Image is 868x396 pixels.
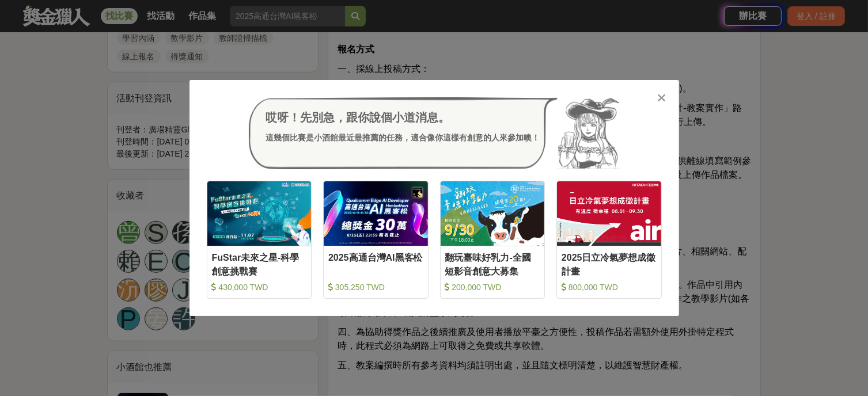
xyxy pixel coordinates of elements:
[558,97,620,170] img: Avatar
[328,281,423,293] div: 305,250 TWD
[266,109,540,126] div: 哎呀！先別急，跟你說個小道消息。
[212,251,307,277] div: FuStar未來之星-科學創意挑戰賽
[328,251,423,277] div: 2025高通台灣AI黑客松
[212,281,307,293] div: 430,000 TWD
[441,181,545,245] img: Cover Image
[445,251,540,277] div: 翻玩臺味好乳力-全國短影音創意大募集
[207,181,312,299] a: Cover ImageFuStar未來之星-科學創意挑戰賽 430,000 TWD
[323,181,429,299] a: Cover Image2025高通台灣AI黑客松 305,250 TWD
[557,181,661,245] img: Cover Image
[556,181,662,299] a: Cover Image2025日立冷氣夢想成徵計畫 800,000 TWD
[207,181,312,245] img: Cover Image
[324,181,428,245] img: Cover Image
[562,281,657,293] div: 800,000 TWD
[440,181,545,299] a: Cover Image翻玩臺味好乳力-全國短影音創意大募集 200,000 TWD
[562,251,657,277] div: 2025日立冷氣夢想成徵計畫
[445,281,540,293] div: 200,000 TWD
[266,132,540,144] div: 這幾個比賽是小酒館最近最推薦的任務，適合像你這樣有創意的人來參加噢！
